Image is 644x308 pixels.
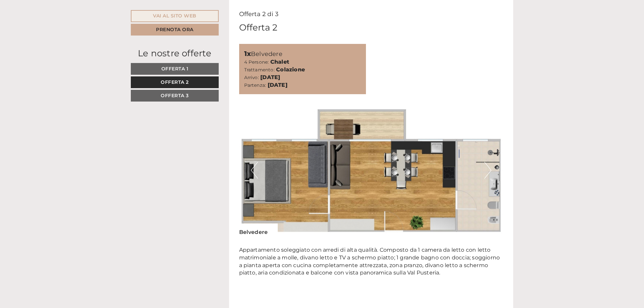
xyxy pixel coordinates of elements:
div: Belvedere [244,49,361,59]
b: [DATE] [268,82,287,88]
button: Next [484,162,491,179]
span: Offerta 2 [161,79,189,85]
a: Prenota ora [131,24,219,36]
button: Previous [251,162,258,179]
span: Offerta 2 di 3 [239,10,279,18]
span: Offerta 3 [161,93,189,99]
small: Partenza: [244,82,266,88]
b: [DATE] [260,74,280,80]
div: Le nostre offerte [131,47,219,60]
b: Colazione [276,66,305,73]
small: Trattamento: [244,67,275,72]
img: image [239,104,503,236]
div: Belvedere [239,224,278,236]
p: Appartamento soleggiato con arredi di alta qualità. Composto da 1 camera da letto con letto matri... [239,246,503,277]
a: Vai al sito web [131,10,219,22]
b: Chalet [270,59,289,65]
b: 1x [244,50,251,58]
small: 4 Persone: [244,59,269,65]
small: Arrivo: [244,75,259,80]
span: Offerta 1 [161,66,189,72]
div: Offerta 2 [239,21,278,34]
